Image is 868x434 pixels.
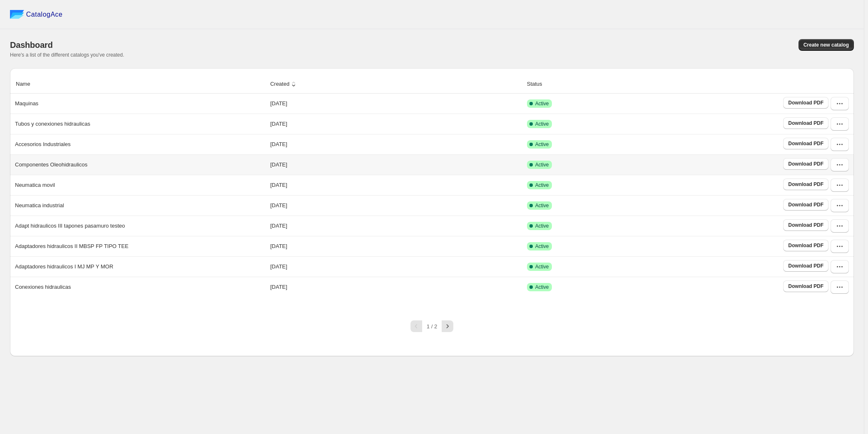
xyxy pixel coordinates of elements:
[788,161,823,167] span: Download PDF
[269,76,299,92] button: Created
[783,179,828,190] a: Download PDF
[788,201,823,208] span: Download PDF
[788,222,823,228] span: Download PDF
[535,243,549,250] span: Active
[268,195,524,216] td: [DATE]
[788,140,823,147] span: Download PDF
[268,175,524,195] td: [DATE]
[268,277,524,297] td: [DATE]
[788,263,823,269] span: Download PDF
[10,52,124,58] span: Here's a list of the different catalogs you've created.
[26,10,63,19] span: CatalogAce
[535,141,549,148] span: Active
[15,263,113,271] p: Adaptadores hidraulicos I MJ MP Y MOR
[268,256,524,277] td: [DATE]
[535,263,549,270] span: Active
[535,100,549,107] span: Active
[15,76,40,92] button: Name
[10,40,53,50] span: Dashboard
[535,202,549,209] span: Active
[268,134,524,154] td: [DATE]
[15,120,90,128] p: Tubos y conexiones hidraulicas
[788,120,823,126] span: Download PDF
[15,283,71,291] p: Conexiones hidraulicas
[535,223,549,229] span: Active
[526,76,552,92] button: Status
[15,140,71,149] p: Accesorios Industriales
[783,199,828,211] a: Download PDF
[535,121,549,127] span: Active
[427,323,437,330] span: 1 / 2
[799,39,854,51] button: Create new catalog
[268,216,524,236] td: [DATE]
[15,99,38,108] p: Maquinas
[15,161,87,169] p: Componentes Oleohidraulicos
[804,42,849,48] span: Create new catalog
[268,236,524,256] td: [DATE]
[15,222,125,230] p: Adapt hidraulicos III tapones pasamuro testeo
[535,161,549,168] span: Active
[783,280,828,292] a: Download PDF
[15,242,129,250] p: Adaptadores hidraulicos II MBSP FP TIPO TEE
[783,240,828,251] a: Download PDF
[788,99,823,106] span: Download PDF
[788,242,823,249] span: Download PDF
[783,260,828,272] a: Download PDF
[268,94,524,114] td: [DATE]
[783,219,828,231] a: Download PDF
[535,284,549,290] span: Active
[783,97,828,109] a: Download PDF
[788,181,823,188] span: Download PDF
[268,114,524,134] td: [DATE]
[535,182,549,188] span: Active
[783,158,828,170] a: Download PDF
[15,201,64,210] p: Neumatica industrial
[10,10,24,19] img: catalog ace
[783,138,828,149] a: Download PDF
[268,154,524,175] td: [DATE]
[788,283,823,290] span: Download PDF
[15,181,55,189] p: Neumatica movil
[783,117,828,129] a: Download PDF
